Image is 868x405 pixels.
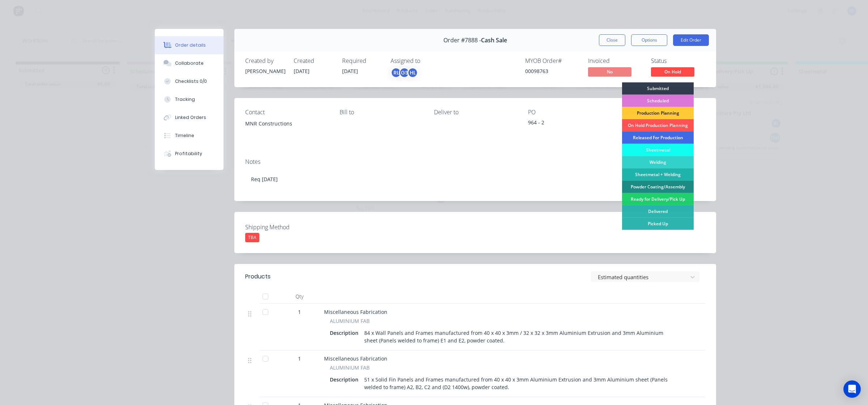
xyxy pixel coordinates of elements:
[622,119,694,132] div: On Hold Production Planning
[342,57,382,64] div: Required
[622,132,694,144] div: Released For Production
[155,145,224,163] button: Profitability
[294,68,310,74] span: [DATE]
[588,67,631,76] span: No
[525,57,579,64] div: MYOB Order #
[673,34,709,46] button: Edit Order
[155,127,224,145] button: Timeline
[324,308,387,315] span: Miscellaneous Fabrication
[175,96,195,103] div: Tracking
[391,57,463,64] div: Assigned to
[843,380,861,398] div: Open Intercom Messenger
[651,67,694,78] button: On Hold
[340,109,422,116] div: Bill to
[155,108,224,127] button: Linked Orders
[481,37,507,44] span: Cash Sale
[245,168,705,190] div: Req [DATE]
[443,37,481,44] span: Order #7888 -
[622,107,694,119] div: Production Planning
[155,36,224,54] button: Order details
[622,205,694,218] div: Delivered
[651,67,694,76] span: On Hold
[622,144,694,156] div: Sheetmetal
[294,57,333,64] div: Created
[599,34,625,46] button: Close
[245,119,328,142] div: MNR Constructions
[622,181,694,193] div: Powder Coating/Assembly
[361,328,674,346] div: 84 x Wall Panels and Frames manufactured from 40 x 40 x 3mm / 32 x 32 x 3mm Aluminium Extrusion a...
[391,67,418,78] button: RLGSHL
[175,150,202,157] div: Profitability
[528,109,611,116] div: PO
[155,90,224,108] button: Tracking
[298,355,301,362] span: 1
[407,67,418,78] div: HL
[330,364,370,371] span: ALUMINIUM FAB
[622,156,694,169] div: Welding
[155,72,224,90] button: Checklists 0/0
[622,82,694,95] div: Submitted
[618,119,652,128] button: Add labels
[245,67,285,75] div: [PERSON_NAME]
[245,233,259,242] div: TBA
[631,34,667,46] button: Options
[622,193,694,205] div: Ready for Delivery/Pick Up
[245,158,705,165] div: Notes
[175,60,204,67] div: Collaborate
[651,57,705,64] div: Status
[434,109,517,116] div: Deliver to
[155,54,224,72] button: Collaborate
[245,272,271,281] div: Products
[330,374,361,385] div: Description
[175,42,206,48] div: Order details
[391,67,401,78] div: RL
[175,132,194,139] div: Timeline
[622,218,694,230] div: Picked Up
[298,308,301,316] span: 1
[622,169,694,181] div: Sheetmetal + Welding
[245,57,285,64] div: Created by
[324,355,387,362] span: Miscellaneous Fabrication
[175,114,206,121] div: Linked Orders
[245,119,328,129] div: MNR Constructions
[245,109,328,116] div: Contact
[525,67,579,75] div: 00098763
[330,328,361,338] div: Description
[361,374,674,392] div: 51 x Solid Fin Panels and Frames manufactured from 40 x 40 x 3mm Aluminium Extrusion and 3mm Alum...
[622,95,694,107] div: Scheduled
[278,289,321,304] div: Qty
[175,78,207,85] div: Checklists 0/0
[330,317,370,325] span: ALUMINIUM FAB
[528,119,611,129] div: 964 - 2
[399,67,410,78] div: GS
[588,57,642,64] div: Invoiced
[245,223,336,231] label: Shipping Method
[342,68,358,74] span: [DATE]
